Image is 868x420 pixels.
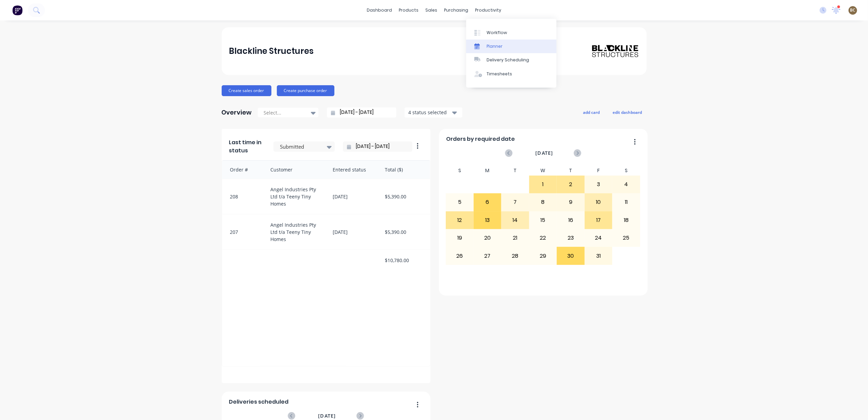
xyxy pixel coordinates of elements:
[446,135,515,143] span: Orders by required date
[585,166,613,176] div: F
[613,176,640,193] div: 4
[585,212,612,229] div: 17
[557,194,584,211] div: 9
[378,161,430,179] div: Total ($)
[446,166,474,176] div: S
[264,214,326,250] div: Angel Industries Pty Ltd t/a Teeny Tiny Homes
[474,166,502,176] div: M
[557,229,584,246] div: 23
[326,161,378,179] div: Entered status
[557,212,584,229] div: 16
[405,107,462,118] button: 4 status selected
[378,250,430,271] div: $10,780.00
[530,229,557,246] div: 22
[229,398,288,406] span: Deliveries scheduled
[613,229,640,246] div: 25
[466,40,556,53] a: Planner
[472,5,505,15] div: productivity
[487,43,503,49] div: Planner
[264,161,326,179] div: Customer
[612,166,640,176] div: S
[326,214,378,250] div: [DATE]
[229,138,265,155] span: Last time in status
[441,5,472,15] div: purchasing
[378,214,430,250] div: $5,390.00
[12,5,22,15] img: Factory
[422,5,441,15] div: sales
[474,194,501,211] div: 6
[395,5,422,15] div: products
[487,30,507,36] div: Workflow
[487,57,529,63] div: Delivery Scheduling
[530,212,557,229] div: 15
[466,26,556,39] a: Workflow
[585,176,612,193] div: 3
[502,212,529,229] div: 14
[474,212,501,229] div: 13
[609,108,647,117] button: edit dashboard
[579,108,604,117] button: add card
[222,179,264,214] div: 208
[557,166,585,176] div: T
[502,229,529,246] div: 21
[530,247,557,264] div: 29
[487,71,512,77] div: Timesheets
[501,166,529,176] div: T
[351,141,410,152] input: Filter by date
[222,106,252,119] div: Overview
[502,194,529,211] div: 7
[326,179,378,214] div: [DATE]
[557,247,584,264] div: 30
[408,109,451,116] div: 4 status selected
[466,53,556,67] a: Delivery Scheduling
[850,7,856,13] span: BC
[446,212,473,229] div: 12
[222,85,271,96] button: Create sales order
[585,229,612,246] div: 24
[557,176,584,193] div: 2
[591,44,639,58] img: Blackline Structures
[446,229,473,246] div: 19
[474,229,501,246] div: 20
[378,179,430,214] div: $5,390.00
[474,247,501,264] div: 27
[264,179,326,214] div: Angel Industries Pty Ltd t/a Teeny Tiny Homes
[585,247,612,264] div: 31
[363,5,395,15] a: dashboard
[318,412,336,420] span: [DATE]
[529,166,557,176] div: W
[585,194,612,211] div: 10
[446,247,473,264] div: 26
[229,44,314,58] div: Blackline Structures
[446,194,473,211] div: 5
[613,212,640,229] div: 18
[502,247,529,264] div: 28
[222,161,264,179] div: Order #
[613,194,640,211] div: 11
[535,149,553,157] span: [DATE]
[277,85,334,96] button: Create purchase order
[466,67,556,81] a: Timesheets
[530,176,557,193] div: 1
[530,194,557,211] div: 8
[222,214,264,250] div: 207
